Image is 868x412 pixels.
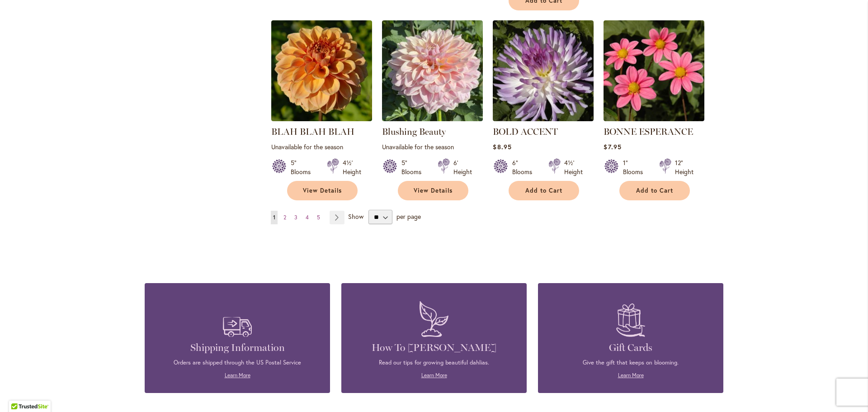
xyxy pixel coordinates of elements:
p: Unavailable for the season [271,142,372,151]
img: Blah Blah Blah [271,20,372,121]
p: Read our tips for growing beautiful dahlias. [355,359,513,367]
span: $7.95 [604,142,621,151]
img: Blushing Beauty [382,20,483,121]
a: 4 [303,211,311,224]
div: 1" Blooms [623,158,648,176]
span: Add to Cart [636,187,673,194]
a: 5 [315,211,322,224]
button: Add to Cart [619,181,690,200]
a: 3 [292,211,300,224]
div: 5" Blooms [291,158,316,176]
p: Orders are shipped through the US Postal Service [158,359,316,367]
a: BLAH BLAH BLAH [271,126,354,137]
h4: Shipping Information [158,341,316,354]
div: 4½' Height [564,158,583,176]
h4: How To [PERSON_NAME] [355,341,513,354]
div: 12" Height [675,158,693,176]
a: Learn More [421,372,447,379]
span: 2 [283,214,286,221]
a: BONNE ESPERANCE [604,126,693,137]
a: Blushing Beauty [382,114,483,123]
a: Learn More [618,372,644,379]
a: View Details [398,181,468,200]
a: Blah Blah Blah [271,114,372,123]
span: 1 [273,214,275,221]
a: BONNE ESPERANCE [604,114,704,123]
span: Show [348,212,363,221]
div: 6' Height [453,158,472,176]
span: per page [396,212,421,221]
a: View Details [287,181,358,200]
a: Blushing Beauty [382,126,446,137]
button: Add to Cart [509,181,579,200]
img: BOLD ACCENT [493,20,594,121]
a: BOLD ACCENT [493,114,594,123]
p: Give the gift that keeps on blooming. [552,359,710,367]
span: Add to Cart [525,187,562,194]
span: 5 [317,214,320,221]
div: 5" Blooms [401,158,427,176]
h4: Gift Cards [552,341,710,354]
div: 4½' Height [343,158,361,176]
span: 3 [294,214,297,221]
a: 2 [281,211,288,224]
img: BONNE ESPERANCE [604,20,704,121]
a: Learn More [225,372,250,379]
p: Unavailable for the season [382,142,483,151]
span: View Details [303,187,342,194]
iframe: Launch Accessibility Center [7,380,32,405]
span: View Details [414,187,453,194]
span: 4 [306,214,309,221]
a: BOLD ACCENT [493,126,558,137]
div: 6" Blooms [512,158,538,176]
span: $8.95 [493,142,511,151]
